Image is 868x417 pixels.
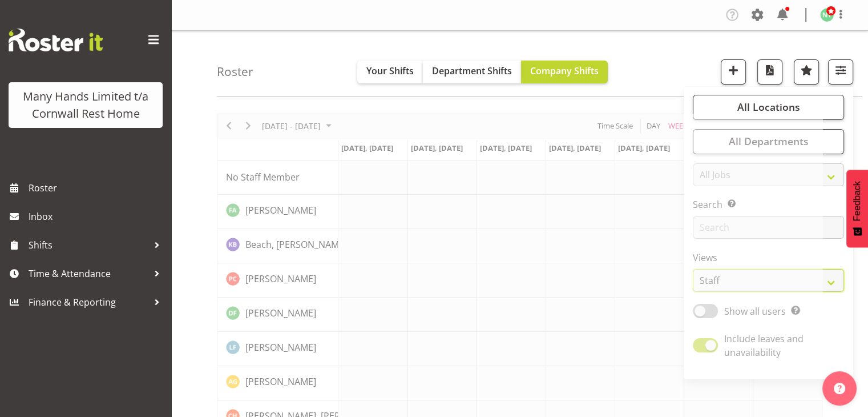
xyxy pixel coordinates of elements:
[721,59,746,85] button: Add a new shift
[432,65,512,77] span: Department Shifts
[852,181,862,221] span: Feedback
[29,294,148,311] span: Finance & Reporting
[29,179,165,197] span: Roster
[530,65,599,77] span: Company Shifts
[29,265,148,282] span: Time & Attendance
[846,170,868,247] button: Feedback - Show survey
[366,65,414,77] span: Your Shifts
[357,61,423,83] button: Your Shifts
[521,61,608,83] button: Company Shifts
[217,65,253,78] h4: Roster
[794,59,819,85] button: Highlight an important date within the roster.
[423,61,521,83] button: Department Shifts
[20,88,151,122] div: Many Hands Limited t/a Cornwall Rest Home
[834,383,845,394] img: help-xxl-2.png
[29,208,165,225] span: Inbox
[820,8,834,22] img: nicola-thompson1511.jpg
[693,95,844,120] button: All Locations
[29,236,148,254] span: Shifts
[9,29,103,51] img: Rosterit website logo
[828,59,853,85] button: Filter Shifts
[757,59,782,85] button: Download a PDF of the roster according to the set date range.
[737,100,800,114] span: All Locations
